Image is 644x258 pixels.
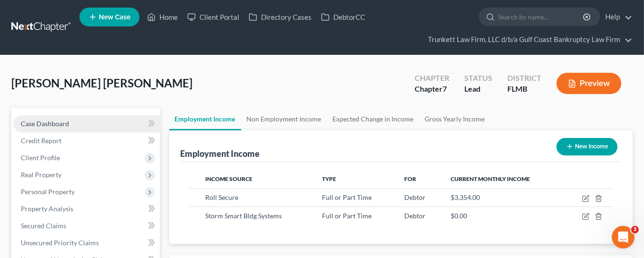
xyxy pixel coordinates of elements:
[21,188,75,196] span: Personal Property
[205,175,252,182] span: Income Source
[404,175,416,182] span: For
[11,76,192,90] span: [PERSON_NAME] [PERSON_NAME]
[507,73,541,84] div: District
[423,31,632,48] a: Trunkett Law Firm, LLC d/b/a Gulf Coast Bankruptcy Law Firm
[600,9,632,26] a: Help
[451,175,531,182] span: Current Monthly Income
[415,73,449,84] div: Chapter
[13,200,160,217] a: Property Analysis
[21,239,99,247] span: Unsecured Priority Claims
[244,9,316,26] a: Directory Cases
[241,108,327,130] a: Non Employment Income
[322,175,336,182] span: Type
[169,108,241,130] a: Employment Income
[13,217,160,234] a: Secured Claims
[612,226,635,249] iframe: Intercom live chat
[13,115,160,132] a: Case Dashboard
[21,205,73,213] span: Property Analysis
[21,154,60,162] span: Client Profile
[205,212,282,220] span: Storm Smart Bldg Systems
[404,193,426,201] span: Debtor
[99,14,131,21] span: New Case
[631,226,639,233] span: 3
[21,171,61,179] span: Real Property
[183,9,244,26] a: Client Portal
[404,212,426,220] span: Debtor
[21,222,66,230] span: Secured Claims
[451,193,480,201] span: $3,354.00
[443,84,447,93] span: 7
[181,148,260,159] div: Employment Income
[464,73,492,84] div: Status
[21,137,61,145] span: Credit Report
[205,193,238,201] span: Roll Secure
[498,8,584,26] input: Search by name...
[415,84,449,95] div: Chapter
[557,73,621,94] button: Preview
[557,138,618,155] button: New Income
[322,193,372,201] span: Full or Part Time
[13,132,160,149] a: Credit Report
[21,120,69,128] span: Case Dashboard
[316,9,370,26] a: DebtorCC
[451,212,468,220] span: $0.00
[507,84,541,95] div: FLMB
[142,9,183,26] a: Home
[13,234,160,251] a: Unsecured Priority Claims
[464,84,492,95] div: Lead
[322,212,372,220] span: Full or Part Time
[419,108,491,130] a: Gross Yearly Income
[327,108,419,130] a: Expected Change in Income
